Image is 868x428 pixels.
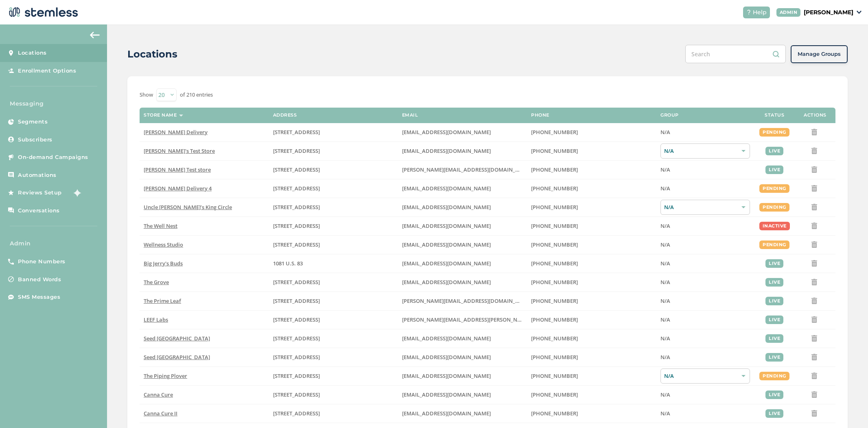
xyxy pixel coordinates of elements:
[90,32,100,38] img: icon-arrow-back-accent-c549486e.svg
[18,49,47,57] span: Locations
[18,293,60,301] span: SMS Messages
[827,389,868,428] iframe: Chat Widget
[7,4,78,20] img: logo-dark-0685b13c.svg
[18,276,61,284] span: Banned Words
[685,45,786,63] input: Search
[791,45,848,63] button: Manage Groups
[18,171,57,179] span: Automations
[753,8,767,17] span: Help
[18,189,62,197] span: Reviews Setup
[776,8,801,17] div: ADMIN
[18,207,60,215] span: Conversations
[68,185,84,201] img: glitter-stars-b7820f95.gif
[18,258,66,266] span: Phone Numbers
[18,67,76,75] span: Enrollment Options
[18,136,52,144] span: Subscribers
[857,11,861,14] img: icon_down-arrow-small-66adaf34.svg
[127,47,177,62] h2: Locations
[804,8,853,17] p: [PERSON_NAME]
[746,10,751,15] img: icon-help-white-03924b79.svg
[18,153,88,161] span: On-demand Campaigns
[798,50,841,58] span: Manage Groups
[18,118,48,126] span: Segments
